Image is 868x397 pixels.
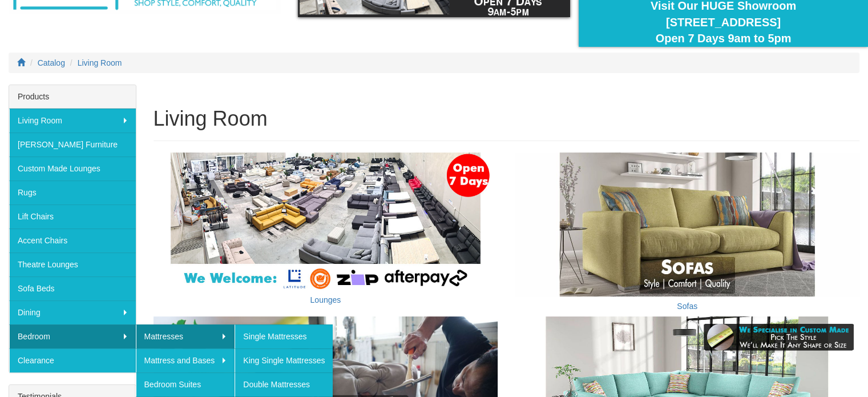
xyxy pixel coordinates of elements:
a: Catalog [38,58,65,67]
img: Lounges [154,153,498,290]
a: Rugs [9,181,136,204]
a: Mattress and Bases [136,348,235,372]
a: Clearance [9,348,136,372]
a: Single Mattresses [235,324,333,348]
a: Dining [9,300,136,324]
a: Custom Made Lounges [9,157,136,181]
a: Bedroom [9,324,136,348]
div: Products [9,85,136,109]
a: Lift Chairs [9,204,136,228]
a: Sofa Beds [9,276,136,300]
a: Theatre Lounges [9,252,136,276]
a: Living Room [9,109,136,133]
a: Sofas [677,302,697,311]
h1: Living Room [154,107,860,130]
a: Accent Chairs [9,228,136,252]
a: Lounges [310,295,341,304]
img: Sofas [515,153,859,296]
a: Mattresses [136,324,235,348]
a: King Single Mattresses [235,348,333,372]
a: [PERSON_NAME] Furniture [9,133,136,157]
a: Double Mattresses [235,372,333,396]
a: Living Room [78,58,122,67]
a: Bedroom Suites [136,372,235,396]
